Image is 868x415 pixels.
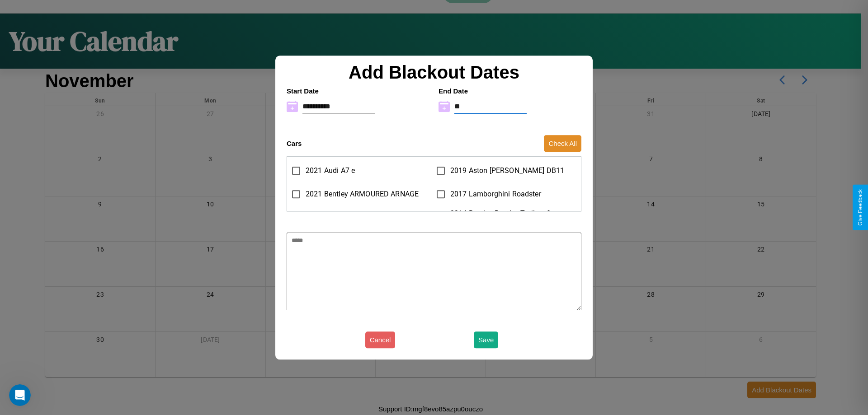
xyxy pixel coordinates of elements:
button: Cancel [365,331,396,348]
button: Check All [544,135,581,152]
div: Give Feedback [857,189,863,226]
span: 2017 Lamborghini Roadster [450,189,541,200]
h2: Add Blackout Dates [282,62,586,83]
iframe: Intercom live chat [9,384,31,406]
button: Save [474,331,498,348]
span: 2019 Aston [PERSON_NAME] DB11 [450,165,564,176]
span: 2014 Bentley Bentley Trailers & Custom Coaches [450,208,569,230]
span: 2021 Bentley ARMOURED ARNAGE [306,189,419,200]
h4: End Date [439,87,581,95]
span: 2021 Audi A7 e [306,165,355,176]
h4: Start Date [287,87,429,95]
h4: Cars [287,140,302,147]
